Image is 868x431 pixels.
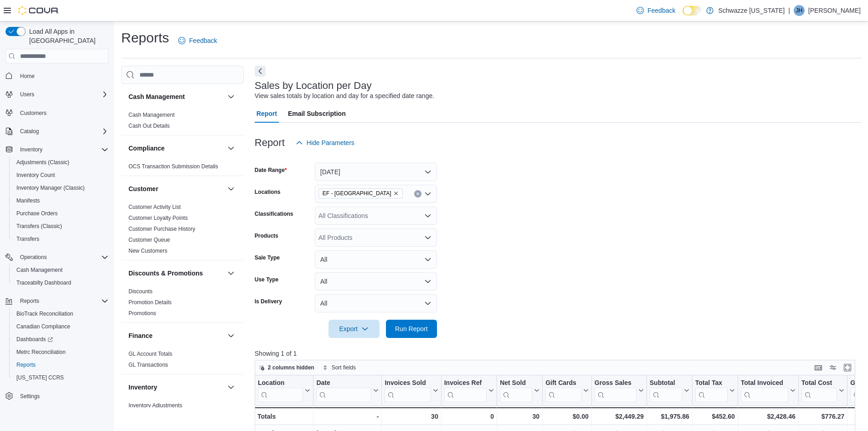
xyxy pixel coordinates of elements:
span: Metrc Reconciliation [16,348,66,356]
span: Cash Management [13,265,108,275]
span: Catalog [20,128,39,135]
span: Home [16,70,108,81]
button: Discounts & Promotions [226,268,236,279]
span: Transfers [16,235,39,243]
button: Display options [827,362,838,373]
button: Gift Cards [545,379,589,402]
div: Customer [121,202,244,260]
button: Reports [2,295,112,307]
a: Feedback [633,1,679,20]
a: Inventory Manager (Classic) [13,182,88,193]
span: Hide Parameters [307,138,354,147]
button: Customer [226,183,236,194]
a: Inventory Count [13,170,59,181]
button: 2 columns hidden [255,362,318,373]
button: Home [2,69,112,82]
span: Inventory Manager (Classic) [16,184,85,192]
a: Reports [13,359,39,370]
span: Adjustments (Classic) [16,159,69,166]
button: Cash Management [226,91,236,102]
div: Total Tax [695,379,728,388]
button: Clear input [414,190,421,197]
button: Enter fullscreen [842,362,853,373]
span: Canadian Compliance [16,323,70,330]
button: Inventory Manager (Classic) [9,182,112,194]
h3: Compliance [128,144,164,153]
button: Export [329,320,380,338]
div: $776.27 [801,411,844,422]
button: Cash Management [9,264,112,276]
button: Invoices Ref [444,379,493,402]
button: Run Report [386,320,437,338]
a: Traceabilty Dashboard [13,277,75,288]
button: Adjustments (Classic) [9,156,112,169]
button: Next [255,66,266,77]
a: New Customers [128,248,167,254]
span: New Customers [128,247,167,254]
a: Customer Purchase History [128,226,195,232]
span: Washington CCRS [13,372,108,383]
span: Catalog [16,126,108,137]
a: Discounts [128,288,153,295]
span: Inventory Count [13,170,108,181]
a: Transfers (Classic) [13,221,66,232]
div: Invoices Ref [444,379,486,388]
div: Total Invoiced [741,379,788,402]
span: Customers [20,109,46,117]
span: Export [334,320,374,338]
button: Finance [128,331,224,340]
h3: Sales by Location per Day [255,80,372,91]
span: Users [20,91,34,98]
button: Catalog [2,125,112,138]
button: Finance [226,330,236,341]
a: Home [16,71,38,82]
img: Cova [18,6,59,15]
h3: Inventory [128,383,157,392]
button: Net Sold [500,379,539,402]
button: Inventory Count [9,169,112,182]
a: Manifests [13,195,43,206]
div: Total Invoiced [741,379,788,388]
button: All [315,250,437,269]
span: Operations [20,254,47,261]
span: Inventory Adjustments [128,402,182,409]
div: $2,449.29 [595,411,644,422]
h3: Discounts & Promotions [128,269,203,278]
button: Total Invoiced [741,379,796,402]
div: Location [258,379,303,402]
div: Date [316,379,371,388]
span: Dashboards [13,334,108,345]
label: Use Type [255,276,278,283]
span: Load All Apps in [GEOGRAPHIC_DATA] [26,27,108,45]
div: Cash Management [121,109,244,135]
h3: Finance [128,331,153,340]
div: Invoices Ref [444,379,486,402]
button: Inventory [16,144,46,155]
button: Hide Parameters [292,134,358,152]
button: Metrc Reconciliation [9,346,112,358]
a: Customers [16,108,50,119]
a: [US_STATE] CCRS [13,372,67,383]
button: Discounts & Promotions [128,269,224,278]
span: EF - [GEOGRAPHIC_DATA] [323,189,391,198]
span: Inventory [16,144,108,155]
label: Date Range [255,166,287,174]
div: Invoices Sold [385,379,431,388]
h3: Customer [128,184,158,193]
button: Location [258,379,310,402]
div: $0.00 [545,411,589,422]
div: $2,428.46 [741,411,796,422]
span: Discounts [128,288,153,295]
span: Reports [13,359,108,370]
span: Transfers (Classic) [13,221,108,232]
a: Customer Activity List [128,204,181,210]
button: Customers [2,106,112,119]
span: Customer Purchase History [128,225,195,233]
h1: Reports [121,29,169,47]
a: Promotions [128,310,156,317]
div: Gross Sales [595,379,637,402]
button: Total Tax [695,379,735,402]
input: Dark Mode [683,6,702,16]
span: GL Transactions [128,361,168,369]
div: Total Tax [695,379,728,402]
